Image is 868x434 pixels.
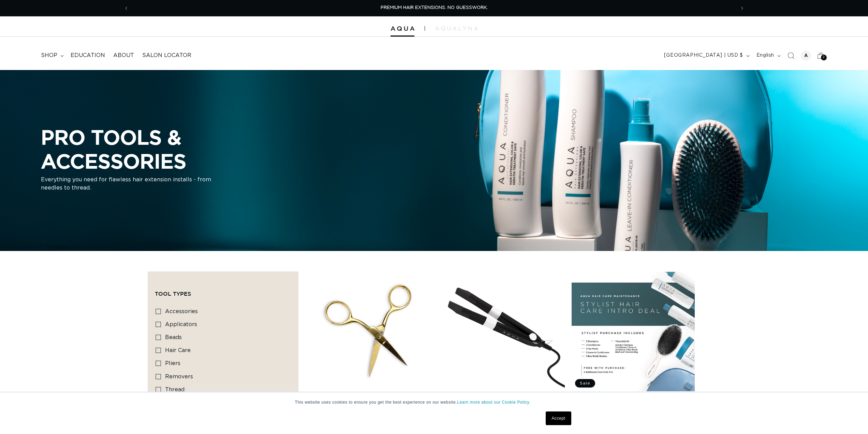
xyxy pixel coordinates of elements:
span: [GEOGRAPHIC_DATA] | USD $ [664,52,743,59]
span: pliers [165,361,180,366]
a: Accept [546,411,571,425]
span: beads [165,335,182,340]
a: Education [67,48,109,63]
img: Aqua Hair Extensions [391,26,414,31]
img: aqualyna.com [435,26,478,30]
button: English [752,49,783,62]
a: Learn more about our Cookie Policy. [457,400,530,405]
p: Everything you need for flawless hair extension installs - from needles to thread. [41,176,211,192]
span: removers [165,374,193,379]
span: hair care [165,348,191,353]
span: PREMIUM HAIR EXTENSIONS. NO GUESSWORK. [381,5,488,10]
summary: Tool Types (0 selected) [155,279,291,303]
span: accessories [165,309,198,314]
p: This website uses cookies to ensure you get the best experience on our website. [295,399,573,405]
span: Tool Types [155,291,191,297]
button: Next announcement [735,2,750,15]
a: Salon Locator [138,48,195,63]
span: English [756,52,774,59]
span: shop [41,52,57,59]
span: About [113,52,134,59]
span: 2 [823,55,825,60]
span: Salon Locator [142,52,191,59]
button: [GEOGRAPHIC_DATA] | USD $ [660,49,752,62]
button: Previous announcement [119,2,134,15]
span: applicators [165,322,197,327]
a: About [109,48,138,63]
summary: shop [37,48,67,63]
h2: PRO TOOLS & ACCESSORIES [41,125,300,173]
span: Education [71,52,105,59]
span: thread [165,387,185,392]
summary: Search [783,48,798,63]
